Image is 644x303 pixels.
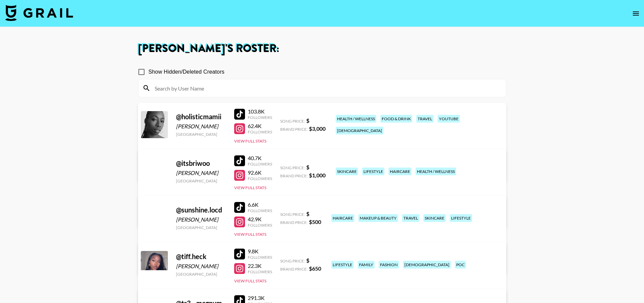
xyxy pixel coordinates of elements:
[280,119,305,124] span: Song Price:
[234,185,266,190] button: View Full Stats
[379,261,399,269] div: fashion
[280,258,305,263] span: Song Price:
[248,255,272,260] div: Followers
[176,272,226,277] div: [GEOGRAPHIC_DATA]
[358,214,398,222] div: makeup & beauty
[176,178,226,183] div: [GEOGRAPHIC_DATA]
[248,248,272,255] div: 9.8K
[455,261,466,269] div: poc
[306,117,309,124] strong: $
[306,257,309,263] strong: $
[403,261,451,269] div: [DEMOGRAPHIC_DATA]
[388,168,412,175] div: haircare
[234,278,266,283] button: View Full Stats
[402,214,419,222] div: travel
[248,269,272,274] div: Followers
[176,216,226,223] div: [PERSON_NAME]
[248,161,272,167] div: Followers
[336,168,358,175] div: skincare
[248,262,272,269] div: 22.3K
[309,172,326,178] strong: $ 1,000
[176,252,226,261] div: @ tiff.heck
[149,68,225,76] span: Show Hidden/Deleted Creators
[248,129,272,134] div: Followers
[309,265,321,272] strong: $ 650
[358,261,375,269] div: family
[248,223,272,228] div: Followers
[380,115,412,123] div: food & drink
[416,168,456,175] div: health / wellness
[248,201,272,208] div: 6.6K
[336,127,383,134] div: [DEMOGRAPHIC_DATA]
[280,165,305,170] span: Song Price:
[331,214,354,222] div: haircare
[306,164,309,170] strong: $
[176,132,226,137] div: [GEOGRAPHIC_DATA]
[309,125,326,132] strong: $ 3,000
[176,170,226,176] div: [PERSON_NAME]
[151,83,502,94] input: Search by User Name
[423,214,446,222] div: skincare
[176,225,226,230] div: [GEOGRAPHIC_DATA]
[248,115,272,120] div: Followers
[234,232,266,237] button: View Full Stats
[629,7,643,20] button: open drawer
[248,176,272,181] div: Followers
[176,263,226,270] div: [PERSON_NAME]
[176,206,226,214] div: @ sunshine.locd
[248,108,272,115] div: 103.8K
[176,159,226,168] div: @ itsbriwoo
[5,5,73,21] img: Grail Talent
[280,212,305,217] span: Song Price:
[248,208,272,213] div: Followers
[280,267,308,272] span: Brand Price:
[234,138,266,144] button: View Full Stats
[248,216,272,223] div: 42.9K
[336,115,376,123] div: health / wellness
[248,155,272,161] div: 40.7K
[138,43,506,54] h1: [PERSON_NAME] 's Roster:
[248,295,272,301] div: 291.3K
[248,123,272,129] div: 62.4K
[176,112,226,121] div: @ holisticmamii
[309,219,321,225] strong: $ 500
[280,173,308,178] span: Brand Price:
[176,123,226,130] div: [PERSON_NAME]
[450,214,472,222] div: lifestyle
[280,220,308,225] span: Brand Price:
[280,127,308,132] span: Brand Price:
[438,115,460,123] div: youtube
[306,210,309,217] strong: $
[416,115,434,123] div: travel
[331,261,354,269] div: lifestyle
[362,168,384,175] div: lifestyle
[248,169,272,176] div: 92.6K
